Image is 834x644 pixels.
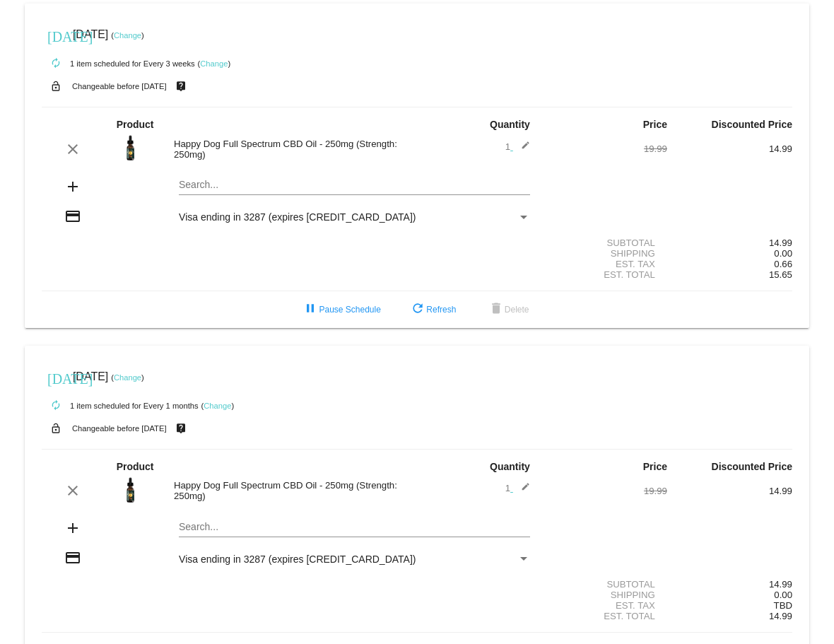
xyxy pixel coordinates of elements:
[667,144,792,154] div: 14.99
[117,461,154,472] strong: Product
[542,144,667,154] div: 19.99
[117,134,145,162] img: Calming-Dog-Drop-250mg-Bacon-render-front.jpg
[47,397,64,414] mat-icon: autorenew
[667,579,792,590] div: 14.99
[774,600,792,611] span: TBD
[542,590,667,600] div: Shipping
[42,402,199,410] small: 1 item scheduled for Every 1 months
[179,554,530,565] mat-select: Payment Method
[542,259,667,269] div: Est. Tax
[667,238,792,248] div: 14.99
[542,238,667,248] div: Subtotal
[167,480,417,501] div: Happy Dog Full Spectrum CBD Oil - 250mg (Strength: 250mg)
[769,269,792,280] span: 15.65
[476,297,541,322] button: Delete
[542,248,667,259] div: Shipping
[179,522,530,533] input: Search...
[201,402,234,410] small: ( )
[179,554,416,565] span: Visa ending in 3287 (expires [CREDIT_CARD_DATA])
[114,31,141,40] a: Change
[488,301,505,318] mat-icon: delete
[47,419,64,438] mat-icon: lock_open
[769,611,792,621] span: 14.99
[64,549,81,566] mat-icon: credit_card
[47,369,64,386] mat-icon: [DATE]
[513,482,530,499] mat-icon: edit
[64,141,81,158] mat-icon: clear
[117,119,154,130] strong: Product
[542,269,667,280] div: Est. Total
[42,59,195,68] small: 1 item scheduled for Every 3 weeks
[117,476,145,504] img: Calming-Dog-Drop-250mg-Bacon-render-front.jpg
[179,211,530,223] mat-select: Payment Method
[167,139,417,160] div: Happy Dog Full Spectrum CBD Oil - 250mg (Strength: 250mg)
[505,483,530,493] span: 1
[64,178,81,195] mat-icon: add
[712,461,792,472] strong: Discounted Price
[47,27,64,44] mat-icon: [DATE]
[64,208,81,225] mat-icon: credit_card
[64,482,81,499] mat-icon: clear
[409,305,456,315] span: Refresh
[114,373,141,382] a: Change
[111,373,144,382] small: ( )
[505,141,530,152] span: 1
[542,600,667,611] div: Est. Tax
[290,297,392,322] button: Pause Schedule
[64,520,81,537] mat-icon: add
[47,77,64,95] mat-icon: lock_open
[47,55,64,72] mat-icon: autorenew
[774,590,792,600] span: 0.00
[488,305,529,315] span: Delete
[302,301,319,318] mat-icon: pause
[774,248,792,259] span: 0.00
[490,119,530,130] strong: Quantity
[72,82,167,90] small: Changeable before [DATE]
[179,180,530,191] input: Search...
[398,297,467,322] button: Refresh
[667,486,792,496] div: 14.99
[542,611,667,621] div: Est. Total
[200,59,228,68] a: Change
[302,305,380,315] span: Pause Schedule
[643,119,667,130] strong: Price
[542,579,667,590] div: Subtotal
[111,31,144,40] small: ( )
[513,141,530,158] mat-icon: edit
[643,461,667,472] strong: Price
[712,119,792,130] strong: Discounted Price
[204,402,231,410] a: Change
[172,419,189,438] mat-icon: live_help
[72,424,167,433] small: Changeable before [DATE]
[198,59,231,68] small: ( )
[490,461,530,472] strong: Quantity
[409,301,426,318] mat-icon: refresh
[172,77,189,95] mat-icon: live_help
[774,259,792,269] span: 0.66
[542,486,667,496] div: 19.99
[179,211,416,223] span: Visa ending in 3287 (expires [CREDIT_CARD_DATA])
